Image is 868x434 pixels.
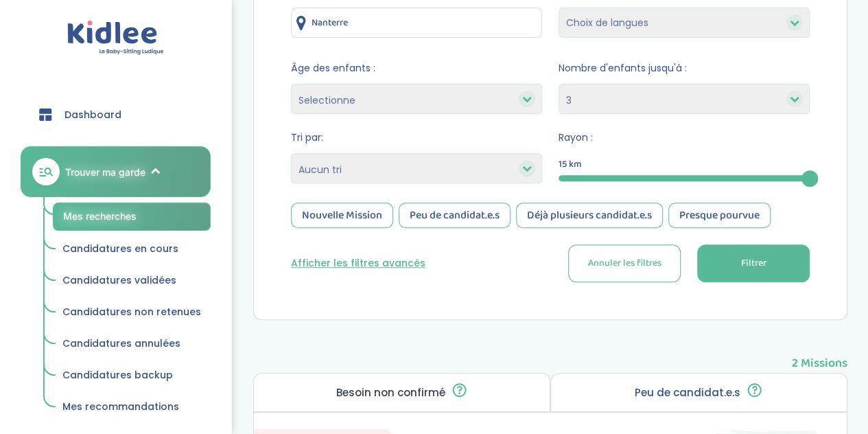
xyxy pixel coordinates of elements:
span: Nombre d'enfants jusqu'à : [559,61,810,76]
span: Candidatures non retenues [62,305,201,319]
span: Dashboard [64,108,121,122]
div: Peu de candidat.e.s [399,203,511,228]
a: Dashboard [21,90,211,139]
div: Nouvelle Mission [291,203,393,228]
a: Mes recommandations [53,394,211,420]
a: Candidatures validées [53,268,211,294]
button: Annuler les filtres [568,244,681,282]
span: Mes recherches [63,210,137,222]
span: Candidatures validées [62,273,176,287]
span: Tri par: [291,130,542,145]
span: Candidatures en cours [62,242,178,255]
a: Candidatures annulées [53,331,211,357]
p: Besoin non confirmé [336,387,445,398]
a: Mes recherches [53,203,211,231]
span: Mes recommandations [62,400,179,413]
span: Âge des enfants : [291,61,542,76]
span: 2 Missions [792,341,847,373]
a: Candidatures en cours [53,236,211,262]
button: Afficher les filtres avancés [291,256,425,271]
span: Trouver ma garde [65,165,145,179]
span: Rayon : [559,130,810,145]
a: Candidatures backup [53,363,211,389]
a: Trouver ma garde [21,146,211,197]
div: Presque pourvue [668,203,771,228]
span: Filtrer [740,256,766,271]
span: Candidatures annulées [62,336,180,350]
span: 15 km [559,157,582,172]
button: Filtrer [697,244,810,282]
p: Peu de candidat.e.s [635,387,740,398]
div: Déjà plusieurs candidat.e.s [516,203,663,228]
a: Candidatures non retenues [53,299,211,325]
input: Ville ou code postale [291,8,542,38]
span: Candidatures backup [62,368,173,382]
span: Annuler les filtres [587,256,661,271]
img: logo.svg [67,21,164,56]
